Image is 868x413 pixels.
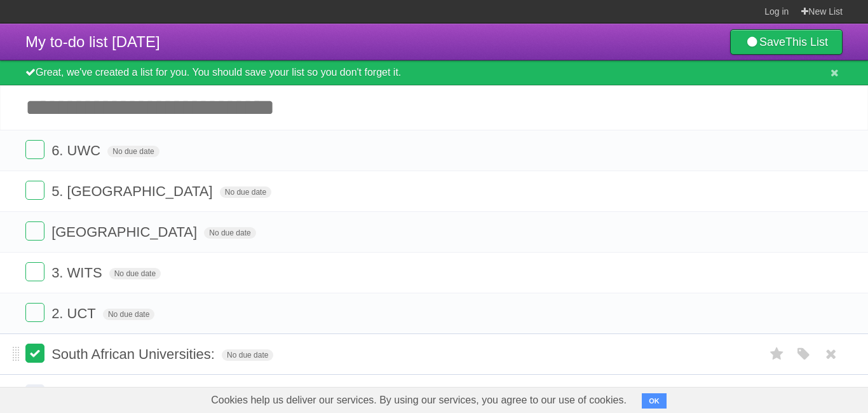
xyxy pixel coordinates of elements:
[25,221,44,241] label: Done
[765,344,789,365] label: Star task
[25,344,44,363] label: Done
[25,384,44,403] label: Done
[51,143,104,158] span: 6. UWC
[222,349,273,361] span: No due date
[765,262,789,283] label: Star task
[730,29,843,55] a: SaveThis List
[204,227,255,239] span: No due date
[25,181,44,200] label: Done
[51,183,215,199] span: 5. [GEOGRAPHIC_DATA]
[25,303,44,322] label: Done
[25,33,160,50] span: My to-do list [DATE]
[220,186,271,198] span: No due date
[25,140,44,159] label: Done
[765,140,789,161] label: Star task
[765,181,789,202] label: Star task
[642,393,667,409] button: OK
[51,224,200,240] span: [GEOGRAPHIC_DATA]
[198,388,639,413] span: Cookies help us deliver our services. By using our services, you agree to our use of cookies.
[765,303,789,324] label: Star task
[51,265,105,281] span: 3. WITS
[109,268,161,279] span: No due date
[51,346,218,362] span: South African Universities:
[51,305,99,321] span: 2. UCT
[103,309,154,320] span: No due date
[25,262,44,281] label: Done
[765,221,789,242] label: Star task
[107,146,159,157] span: No due date
[785,36,828,48] b: This List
